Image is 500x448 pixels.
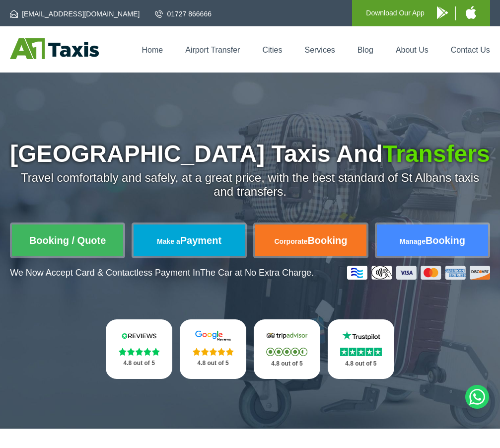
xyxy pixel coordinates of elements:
[106,319,172,379] a: Reviews.io Stars 4.8 out of 5
[366,7,425,19] p: Download Our App
[396,46,429,54] a: About Us
[142,46,163,54] a: Home
[377,224,488,256] a: ManageBooking
[185,46,240,54] a: Airport Transfer
[328,319,394,379] a: Trustpilot Stars 4.8 out of 5
[157,237,180,245] span: Make a
[191,330,235,341] img: Google
[200,268,314,278] span: The Car at No Extra Charge.
[304,46,335,54] a: Services
[10,171,490,199] p: Travel comfortably and safely, at a great price, with the best standard of St Albans taxis and tr...
[357,46,373,54] a: Blog
[155,9,212,19] a: 01727 866666
[451,46,490,54] a: Contact Us
[266,348,307,356] img: Stars
[340,348,382,356] img: Stars
[254,319,320,379] a: Tripadvisor Stars 4.8 out of 5
[117,357,161,370] p: 4.8 out of 5
[383,141,490,167] span: Transfers
[193,348,234,356] img: Stars
[262,46,282,54] a: Cities
[275,237,308,245] span: Corporate
[339,358,383,370] p: 4.8 out of 5
[180,319,246,379] a: Google Stars 4.8 out of 5
[10,142,490,166] h1: [GEOGRAPHIC_DATA] Taxis And
[191,357,235,370] p: 4.8 out of 5
[134,224,245,256] a: Make aPayment
[12,224,123,256] a: Booking / Quote
[265,330,309,341] img: Tripadvisor
[339,330,383,341] img: Trustpilot
[10,268,314,278] p: We Now Accept Card & Contactless Payment In
[400,237,426,245] span: Manage
[10,9,140,19] a: [EMAIL_ADDRESS][DOMAIN_NAME]
[255,224,366,256] a: CorporateBooking
[119,348,160,356] img: Stars
[117,330,161,341] img: Reviews.io
[10,38,99,59] img: A1 Taxis St Albans LTD
[347,266,490,280] img: Credit And Debit Cards
[437,6,448,19] img: A1 Taxis Android App
[265,358,309,370] p: 4.8 out of 5
[466,6,476,19] img: A1 Taxis iPhone App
